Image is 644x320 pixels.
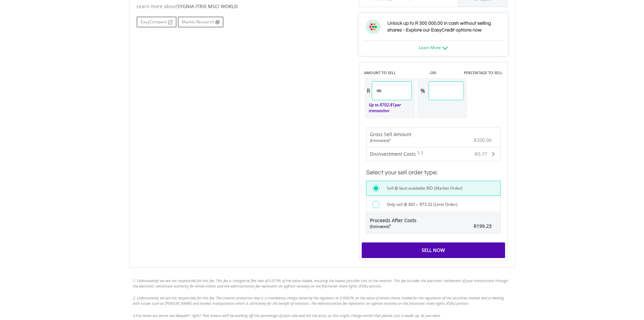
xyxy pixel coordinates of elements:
[417,150,423,155] sup: 1, 2
[443,47,448,50] img: ec-arrow-down.png
[133,278,511,289] li: 1. Unfortunately we are not responsible for this fee. This fee is charged at flat rate of 0.075% ...
[387,20,501,34] h3: Unlock up to R 300 000.00 in cash without selling shares - Explore our EasyCredit options now
[370,151,416,157] span: Disinvestment Costs
[429,70,437,76] label: -OR-
[389,137,391,141] sup: 3
[475,151,487,157] span: R0.77
[366,168,501,177] h3: Select your sell order type:
[365,100,412,115] div: Up to R per transaction
[389,223,391,227] sup: 3
[133,313,511,318] li: 3.
[370,224,416,229] div: (Estimated)
[416,81,429,100] div: %
[364,70,396,76] label: AMOUNT TO SELL
[464,70,502,76] label: PERCENTAGE TO SELL
[362,242,505,258] div: Sell Now
[133,295,511,306] li: 2. Unfortunately we are not responsible for this fee. The investor protection levy is a mandatory...
[383,201,457,208] label: Only sell @ BID ≥ R73.32 (Limit Order)
[370,138,411,143] div: (Estimated)
[474,223,492,229] span: R199.23
[365,81,372,100] div: R
[382,102,395,108] span: 702.81
[178,17,223,27] a: Market Research
[474,137,492,143] span: R200.00
[419,45,448,50] a: Learn More
[370,217,416,229] span: Proceeds After Costs
[383,185,462,192] label: Sell @ best available BID (Market Order)
[137,17,176,27] a: EasyCompare
[370,131,411,143] div: Gross Sell Amount
[137,3,349,10] div: Learn more about
[366,19,381,34] img: ec-flower.svg
[136,313,441,318] span: You know our prices are delayed*, right? That means we’ll be working off the percentage of your s...
[177,3,238,9] span: SYGNIA ITRIX MSCI WORLD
